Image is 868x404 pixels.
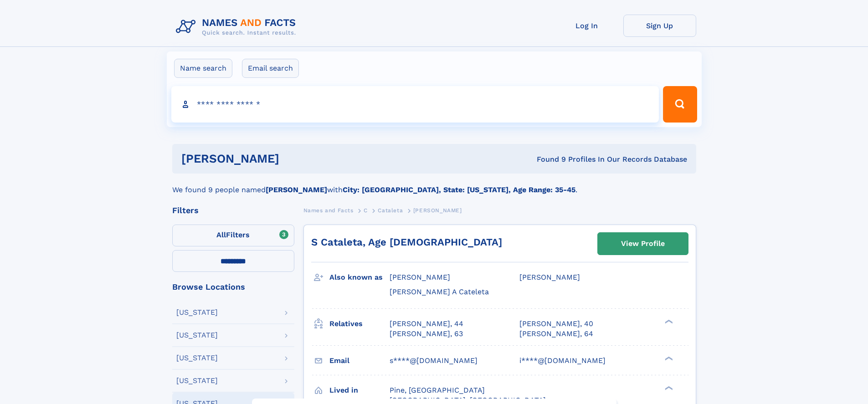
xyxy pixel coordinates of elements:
div: Filters [172,206,294,215]
a: [PERSON_NAME], 64 [519,329,593,339]
a: View Profile [598,233,688,255]
a: S Cataleta, Age [DEMOGRAPHIC_DATA] [311,236,502,248]
a: [PERSON_NAME], 44 [390,319,463,329]
a: Log In [550,15,623,37]
span: All [216,230,226,239]
h3: Email [329,353,390,368]
div: Browse Locations [172,283,294,291]
div: View Profile [621,233,665,254]
div: [US_STATE] [176,309,218,316]
div: ❯ [663,318,673,324]
h3: Lived in [329,383,390,398]
b: City: [GEOGRAPHIC_DATA], State: [US_STATE], Age Range: 35-45 [343,185,575,194]
span: Pine, [GEOGRAPHIC_DATA] [390,386,485,394]
div: ❯ [663,385,673,391]
input: search input [171,86,659,123]
label: Email search [242,59,299,78]
div: [US_STATE] [176,332,218,339]
a: [PERSON_NAME], 40 [519,319,593,329]
h3: Relatives [329,316,390,332]
b: [PERSON_NAME] [266,185,327,194]
a: Cataleta [378,205,403,216]
a: Sign Up [623,15,696,37]
a: [PERSON_NAME], 63 [390,329,463,339]
button: Search Button [663,86,697,123]
a: C [364,205,368,216]
div: Found 9 Profiles In Our Records Database [408,154,687,164]
img: Logo Names and Facts [172,15,303,39]
span: [PERSON_NAME] A Cateleta [390,287,489,296]
span: [PERSON_NAME] [390,273,450,281]
span: C [364,207,368,214]
div: [US_STATE] [176,354,218,362]
h3: Also known as [329,270,390,285]
a: Names and Facts [303,205,354,216]
label: Filters [172,225,294,246]
div: We found 9 people named with . [172,174,696,195]
div: ❯ [663,355,673,361]
span: Cataleta [378,207,403,214]
span: [PERSON_NAME] [519,273,580,281]
h1: [PERSON_NAME] [181,153,408,164]
span: [PERSON_NAME] [413,207,462,214]
label: Name search [174,59,232,78]
div: [US_STATE] [176,377,218,384]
